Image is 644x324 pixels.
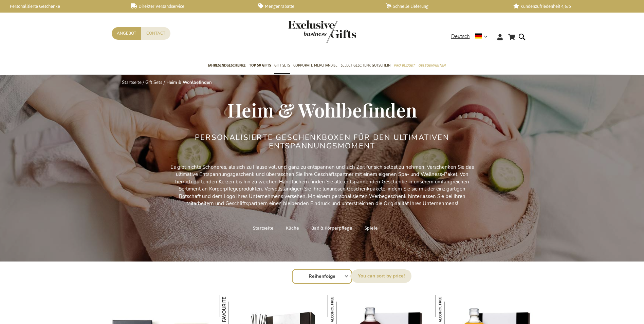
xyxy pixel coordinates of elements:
span: Jahresendgeschenke [208,62,246,69]
img: Das ultimative Marie-Stella-Maris-Duftset [220,295,249,324]
a: Gift Sets [145,79,162,86]
a: Contact [141,27,170,40]
img: The Mocktail Club Entspannungs Geschenkbox [436,295,465,324]
span: Gelegenheiten [418,62,445,69]
a: Angebot [112,27,141,40]
span: Heim & Wohlbefinden [227,97,417,122]
p: Es gibt nichts Schöneres, als sich zu Hause voll und ganz zu entspannen und sich Zeit für sich se... [169,164,475,208]
a: Küche [286,223,299,233]
span: Pro Budget [394,62,415,69]
a: Spiele [365,223,378,233]
a: Schnelle Lieferung [386,3,502,9]
span: Deutsch [451,33,470,40]
label: Sortieren nach [351,269,411,283]
span: Gift Sets [274,62,290,69]
a: Personalisierte Geschenke [3,3,120,9]
span: Select Geschenk Gutschein [341,62,390,69]
strong: Heim & Wohlbefinden [166,79,212,86]
span: TOP 50 Gifts [249,62,271,69]
a: Startseite [122,79,142,86]
h2: Personalisierte Geschenkboxen für den ultimativen Entspannungsmoment [195,133,449,150]
span: Corporate Merchandise [293,62,337,69]
a: Kundenzufriedenheit 4,6/5 [513,3,630,9]
img: Exclusive Business gifts logo [288,20,356,43]
div: Deutsch [451,33,492,40]
a: store logo [288,20,322,43]
a: Startseite [253,223,274,233]
img: The Mocktail Club Luxus Relax Box [328,295,357,324]
a: Mengenrabatte [258,3,375,9]
a: Direkter Versandservice [131,3,247,9]
a: Bad & Körperpflege [311,223,352,233]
